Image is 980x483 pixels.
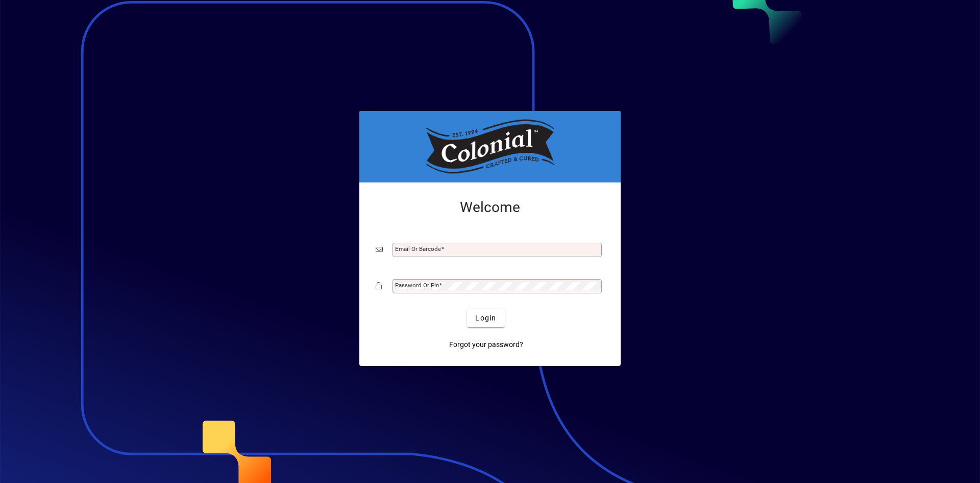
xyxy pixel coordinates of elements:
mat-label: Email or Barcode [395,245,441,252]
h2: Welcome [376,199,604,216]
button: Login [467,309,504,327]
mat-label: Password or Pin [395,282,439,289]
span: Login [475,313,496,324]
span: Forgot your password? [449,339,523,350]
a: Forgot your password? [445,335,527,354]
